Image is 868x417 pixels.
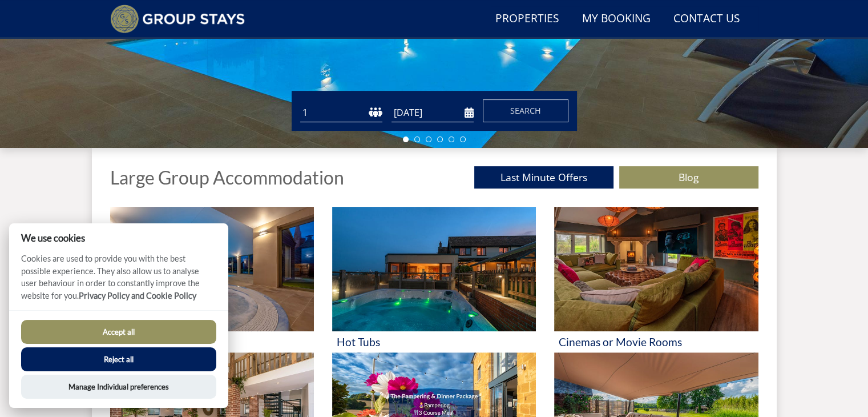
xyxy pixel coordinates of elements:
[391,103,474,122] input: Arrival Date
[491,6,564,32] a: Properties
[9,252,228,310] p: Cookies are used to provide you with the best possible experience. They also allow us to analyse ...
[337,336,531,348] h3: Hot Tubs
[110,207,314,352] a: 'Swimming Pool' - Large Group Accommodation Holiday Ideas Swimming Pool
[21,347,216,371] button: Reject all
[110,167,344,187] h1: Large Group Accommodation
[554,207,758,352] a: 'Cinemas or Movie Rooms' - Large Group Accommodation Holiday Ideas Cinemas or Movie Rooms
[559,336,753,348] h3: Cinemas or Movie Rooms
[669,6,745,32] a: Contact Us
[21,375,216,399] button: Manage Individual preferences
[21,320,216,344] button: Accept all
[332,207,536,331] img: 'Hot Tubs' - Large Group Accommodation Holiday Ideas
[619,166,758,189] a: Blog
[79,291,196,300] a: Privacy Policy and Cookie Policy
[110,5,245,33] img: Group Stays
[483,99,568,122] button: Search
[332,207,536,352] a: 'Hot Tubs' - Large Group Accommodation Holiday Ideas Hot Tubs
[578,6,655,32] a: My Booking
[9,232,228,243] h2: We use cookies
[554,207,758,331] img: 'Cinemas or Movie Rooms' - Large Group Accommodation Holiday Ideas
[474,166,613,189] a: Last Minute Offers
[510,105,541,116] span: Search
[110,207,314,331] img: 'Swimming Pool' - Large Group Accommodation Holiday Ideas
